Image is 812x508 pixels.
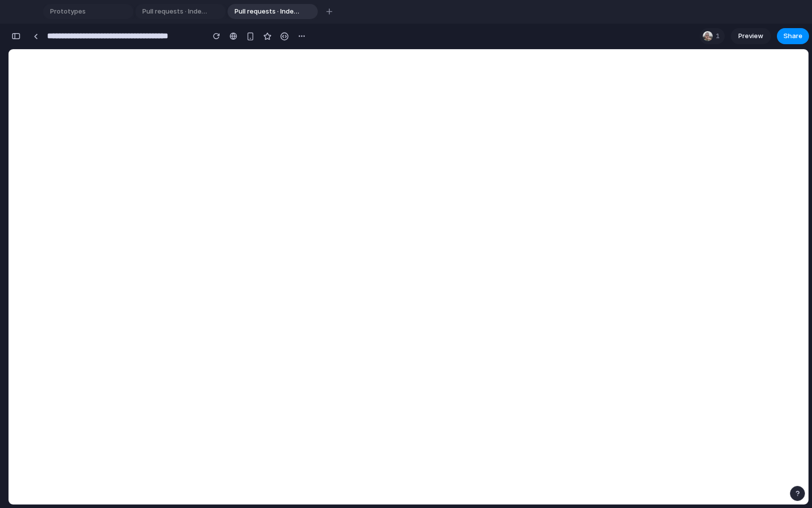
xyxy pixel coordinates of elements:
div: Prototypes [43,4,133,19]
div: 1 [700,28,725,44]
button: Share [777,28,809,44]
span: Pull requests · Index-Technologies/index [138,7,210,17]
div: Pull requests · Index-Technologies/index [135,4,226,19]
div: Pull requests · Index-Technologies/index [228,4,318,19]
span: Prototypes [46,7,117,17]
span: Share [783,31,802,41]
span: 1 [716,31,723,41]
span: Pull requests · Index-Technologies/index [231,7,302,17]
span: Preview [738,31,763,41]
a: Preview [731,28,771,44]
